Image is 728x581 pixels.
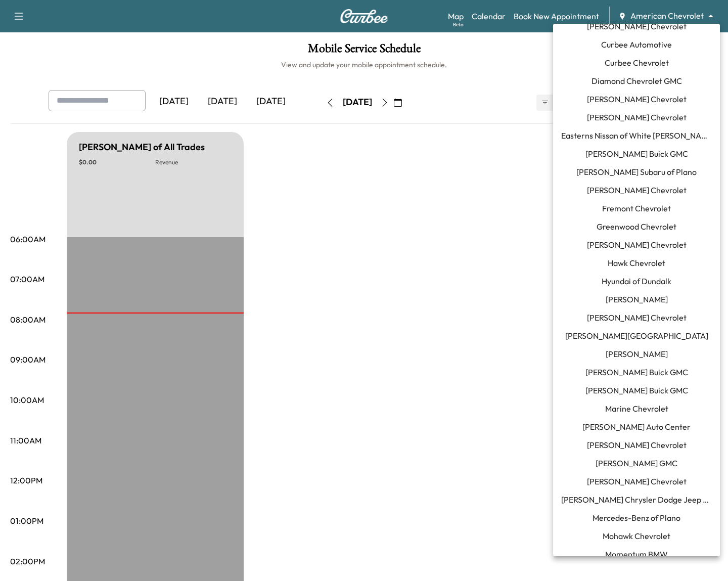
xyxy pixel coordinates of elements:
span: [PERSON_NAME] Chevrolet [587,111,687,123]
span: [PERSON_NAME] Chevrolet [587,239,687,251]
span: Curbee Automotive [601,38,672,51]
span: [PERSON_NAME] [606,348,668,360]
span: [PERSON_NAME] Chevrolet [587,184,687,196]
span: [PERSON_NAME] Buick GMC [585,148,688,160]
span: [PERSON_NAME] Chevrolet [587,311,687,324]
span: [PERSON_NAME] GMC [596,457,677,469]
span: Hyundai of Dundalk [602,275,671,287]
span: Hawk Chevrolet [608,257,665,269]
span: [PERSON_NAME][GEOGRAPHIC_DATA] [565,330,708,342]
span: Diamond Chevrolet GMC [591,75,682,87]
span: Easterns Nissan of White [PERSON_NAME] [561,129,712,142]
span: Greenwood Chevrolet [597,220,676,233]
span: Mercedes-Benz of Plano [593,512,680,524]
span: Marine Chevrolet [605,403,668,415]
span: [PERSON_NAME] Chevrolet [587,439,687,451]
span: Momentum BMW [605,548,668,560]
span: [PERSON_NAME] Buick GMC [585,384,688,396]
span: [PERSON_NAME] Chevrolet [587,93,687,105]
span: [PERSON_NAME] Buick GMC [585,366,688,378]
span: [PERSON_NAME] Chrysler Dodge Jeep RAM of [GEOGRAPHIC_DATA] [561,494,712,506]
span: [PERSON_NAME] Chevrolet [587,20,687,32]
span: [PERSON_NAME] [606,293,668,305]
span: [PERSON_NAME] Subaru of Plano [576,166,697,178]
span: Curbee Chevrolet [605,57,669,69]
span: Mohawk Chevrolet [603,530,670,542]
span: [PERSON_NAME] Auto Center [582,421,691,433]
span: Fremont Chevrolet [602,202,671,214]
span: [PERSON_NAME] Chevrolet [587,475,687,487]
